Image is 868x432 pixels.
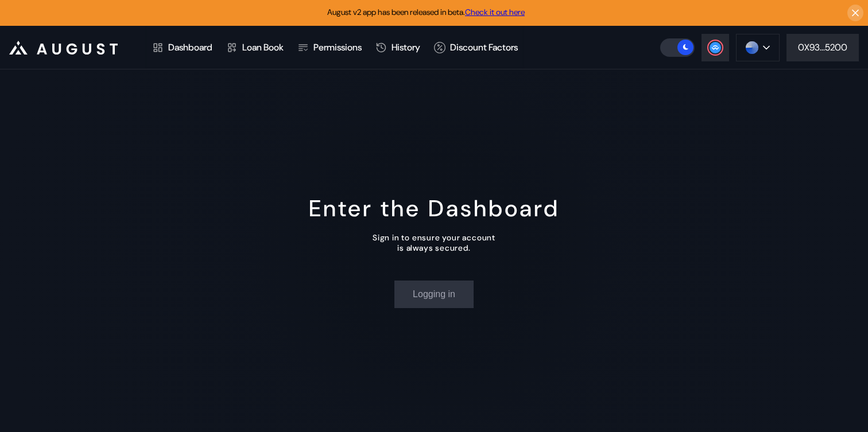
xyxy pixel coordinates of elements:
div: Permissions [313,41,362,53]
button: Logging in [394,281,474,308]
a: Discount Factors [427,26,525,69]
div: Dashboard [168,41,212,53]
div: Loan Book [242,41,284,53]
button: 0X93...5200 [786,34,859,61]
div: Enter the Dashboard [309,193,560,223]
div: Sign in to ensure your account is always secured. [373,232,495,253]
a: Permissions [290,26,369,69]
div: Discount Factors [450,41,518,53]
button: chain logo [736,34,780,61]
img: chain logo [746,41,758,54]
div: History [392,41,420,53]
a: History [369,26,427,69]
a: Dashboard [145,26,219,69]
div: 0X93...5200 [798,41,847,53]
span: August v2 app has been released in beta. [327,7,525,17]
a: Check it out here [465,7,525,17]
a: Loan Book [219,26,290,69]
